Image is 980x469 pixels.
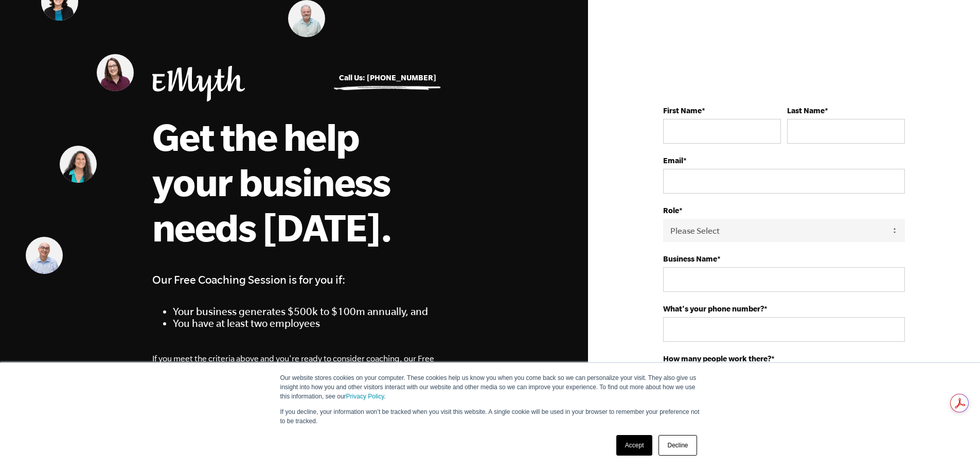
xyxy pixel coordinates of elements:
[152,114,435,250] h1: Get the help your business needs [DATE].
[339,73,436,82] a: Call Us: [PHONE_NUMBER]
[152,66,245,101] img: EMyth
[173,317,436,329] li: You have at least two employees
[658,435,697,456] a: Decline
[663,106,702,115] strong: First Name
[616,435,653,456] a: Accept
[663,304,764,313] strong: What's your phone number?
[152,352,436,379] p: If you meet the criteria above and you're ready to consider coaching, our Free Coaching Session w...
[663,156,683,165] strong: Email
[97,54,134,91] img: Melinda Lawson, EMyth Business Coach
[280,407,700,426] p: If you decline, your information won’t be tracked when you visit this website. A single cookie wi...
[152,270,436,289] h4: Our Free Coaching Session is for you if:
[663,354,771,363] strong: How many people work there?
[346,393,384,400] a: Privacy Policy
[663,254,717,263] strong: Business Name
[26,237,63,274] img: Shachar Perlman, EMyth Business Coach
[60,146,97,183] img: Judith Lerner, EMyth Business Coach
[173,305,436,317] li: Your business generates $500k to $100m annually, and
[787,106,825,115] strong: Last Name
[663,206,679,215] strong: Role
[280,373,700,401] p: Our website stores cookies on your computer. These cookies help us know you when you come back so...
